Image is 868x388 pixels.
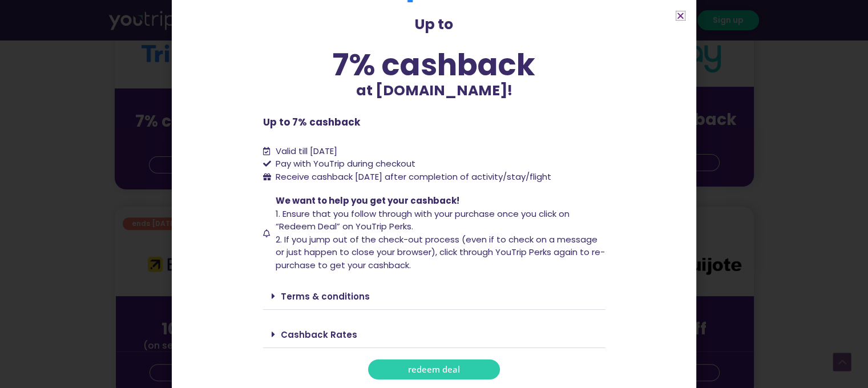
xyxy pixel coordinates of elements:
span: Pay with YouTrip during checkout [273,157,415,171]
b: Up to 7% cashback [263,115,360,129]
span: Valid till [DATE] [276,145,337,157]
span: 2. If you jump out of the check-out process (even if to check on a message or just happen to clos... [276,233,605,271]
span: We want to help you get your cashback! [276,195,459,207]
span: Receive cashback [DATE] after completion of activity/stay/flight [276,171,551,183]
span: 1. Ensure that you follow through with your purchase once you click on “Redeem Deal” on YouTrip P... [276,208,570,233]
span: redeem deal [408,365,460,374]
a: redeem deal [368,359,500,379]
a: Terms & conditions [281,290,370,302]
p: at [DOMAIN_NAME]! [263,80,605,102]
p: Up to [263,14,605,35]
div: Terms & conditions [263,283,605,310]
div: Cashback Rates [263,321,605,348]
div: 7% cashback [263,50,605,80]
a: Cashback Rates [281,329,357,341]
a: Close [676,11,685,20]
